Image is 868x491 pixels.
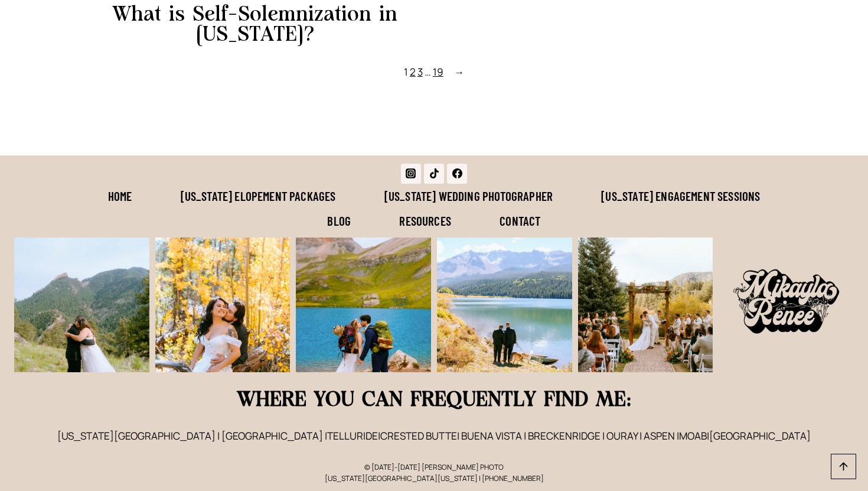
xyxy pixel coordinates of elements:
[14,428,854,444] p: [US_STATE][GEOGRAPHIC_DATA] | [GEOGRAPHIC_DATA] | | | BUENA VISTA | BRECKENRIDGE | OURAY | ASPEN | |
[156,184,360,209] a: [US_STATE] Elopement Packages
[327,429,378,443] a: TELLURIDE
[375,209,475,233] a: Resources
[447,164,467,184] a: Facebook
[679,429,707,443] a: MOAB
[81,64,787,80] nav: Pagination
[83,184,156,209] a: Home
[404,65,408,79] span: 1
[454,64,464,80] span: →
[67,461,801,484] p: © [DATE]-[DATE] [PERSON_NAME] PHOTO [US_STATE][GEOGRAPHIC_DATA][US_STATE] | [PHONE_NUMBER]
[380,429,457,443] a: CRESTED BUTTE
[360,184,577,209] a: [US_STATE] Wedding Photographer
[424,164,444,184] a: TikTok
[401,164,421,184] a: Instagram
[433,65,443,79] a: 19
[67,184,801,233] nav: Footer Navigation
[425,65,431,79] span: …
[417,65,423,79] a: 3
[577,184,784,209] a: [US_STATE] Engagement Sessions
[237,390,632,410] strong: WHERE YOU CAN FREQUENTLY FIND ME:
[448,64,464,80] a: Next Page
[475,209,565,233] a: Contact
[410,65,416,79] a: 2
[81,5,428,45] a: What is Self-Solemnization in [US_STATE]?
[303,209,375,233] a: Blog
[709,429,811,443] a: [GEOGRAPHIC_DATA]
[831,454,856,479] a: Scroll to top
